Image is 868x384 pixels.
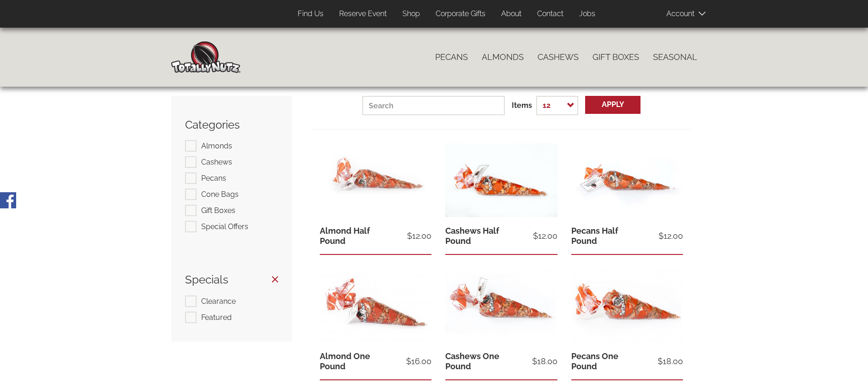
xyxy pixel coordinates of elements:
a: Seasonal [646,47,704,67]
a: Gift Boxes [586,47,646,67]
span: Clearance [201,297,236,306]
a: Contact [530,5,570,23]
img: half pound of cinnamon-sugar glazed almonds inside a red and clear Totally Nutz poly bag [320,143,431,217]
button: Apply [585,96,641,114]
label: Items [512,100,532,111]
a: Cashews Half Pound [445,226,499,246]
span: Almonds [201,142,232,150]
span: Cashews [201,158,232,166]
a: Cashews One Pound [445,351,499,371]
img: Home [171,41,240,73]
span: Special Offers [201,222,248,231]
a: Corporate Gifts [429,5,492,23]
span: Featured [201,313,232,322]
span: Gift Boxes [201,206,235,215]
a: Pecans [428,47,475,67]
a: Shop [395,5,427,23]
span: Pecans [201,174,226,183]
a: Find Us [291,5,330,23]
img: half pound of cinnamon roasted pecans [571,143,683,218]
img: half pound of cinnamon roasted cashews [445,143,557,218]
a: Pecans Half Pound [571,226,618,246]
a: Pecans One Pound [571,351,618,371]
input: Search [362,96,505,115]
img: 1 pound of freshly roasted cinnamon glazed cashews in a totally nutz poly bag [445,269,557,343]
span: Cone Bags [201,190,239,199]
a: Almonds [475,47,531,67]
a: Jobs [572,5,602,23]
h3: Categories [185,119,279,131]
a: Almond One Pound [320,351,370,371]
h3: Specials [185,274,279,286]
a: Cashews [531,47,586,67]
a: Reserve Event [332,5,394,23]
img: 1 pound of freshly roasted cinnamon glazed pecans in a totally nutz poly bag [571,269,683,343]
a: About [494,5,528,23]
a: Almond Half Pound [320,226,370,246]
img: one pound of cinnamon-sugar glazed almonds inside a red and clear Totally Nutz poly bag [320,269,431,343]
